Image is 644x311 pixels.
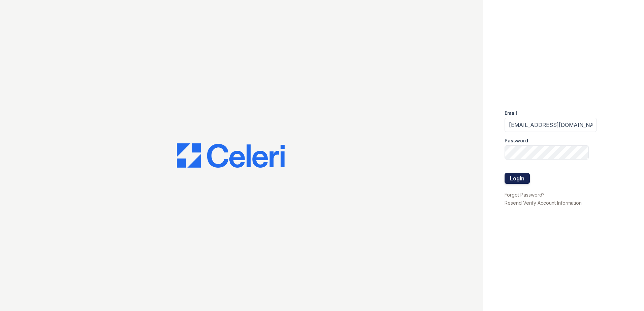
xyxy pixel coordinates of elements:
[177,143,285,168] img: CE_Logo_Blue-a8612792a0a2168367f1c8372b55b34899dd931a85d93a1a3d3e32e68fde9ad4.png
[505,137,528,144] label: Password
[505,110,517,116] label: Email
[505,192,545,198] a: Forgot Password?
[505,200,582,206] a: Resend Verify Account Information
[505,173,530,184] button: Login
